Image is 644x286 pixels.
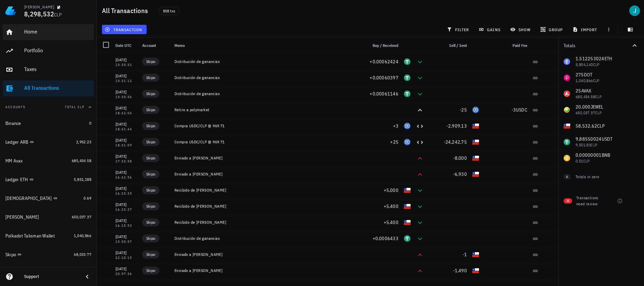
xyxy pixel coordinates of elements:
span: +5,400 [384,203,399,209]
div: [DATE] [115,153,137,160]
div: Totals in zero [576,174,625,180]
span: +5,400 [384,219,399,225]
div: [DATE] [115,233,137,240]
div: 16:42:56 [115,176,137,179]
span: Skipo [146,187,155,194]
a: [PERSON_NAME] 650,037.37 [3,209,94,225]
span: -8,000 [453,155,467,161]
span: -1 [463,252,467,258]
div: MM Avax [5,158,23,164]
span: Paid Fee [513,43,527,48]
button: show [507,25,535,34]
div: [DATE] [115,249,137,256]
a: Ledger ARB 2,952.23 [3,134,94,150]
div: Recibido de [PERSON_NAME] [174,204,356,209]
div: Enviado a [PERSON_NAME] [174,155,356,161]
div: CLP-icon [472,171,479,177]
div: Home [24,28,91,35]
a: Skipo 68,033.77 [3,246,94,263]
span: -2,909.13 [446,123,467,129]
div: [DATE] [115,201,137,208]
div: CLP-icon [404,219,411,226]
span: 6 [566,174,568,180]
div: 15:30:57 [115,240,137,243]
div: Memo [172,38,358,54]
div: 20:57:36 [115,272,137,276]
div: 15:30:56 [115,95,137,99]
div: Compra USDC/CLP @ 969.71 [174,139,356,145]
div: [DATE] [115,169,137,176]
span: Skipo [146,74,155,81]
span: Buy / Received [373,43,398,48]
span: transaction [106,27,142,32]
button: group [537,25,567,34]
div: 15:30:52 [115,63,137,67]
span: +0.00062424 [370,59,398,65]
span: 685,454.58 [72,158,91,163]
button: AccountsTotal CLP [3,99,94,115]
div: Recibido de [PERSON_NAME] [174,220,356,225]
div: avatar [629,5,640,16]
button: Totals [558,38,644,54]
span: +0.00061146 [370,91,398,97]
button: gains [476,25,504,34]
div: 16:23:35 [115,192,137,195]
span: +0.0006433 [373,235,399,241]
span: Skipo [146,58,155,65]
div: [PERSON_NAME] [5,214,39,220]
div: [DATE] [115,185,137,192]
span: Date UTC [115,43,131,48]
h1: All Transactions [102,5,151,16]
div: USDC-icon [472,106,479,113]
span: Skipo [146,139,155,145]
div: [DATE] [115,73,137,79]
span: +25 [390,139,398,145]
div: Account [140,38,172,54]
span: Sell / Sent [449,43,467,48]
span: import [574,27,597,32]
span: 0 [89,121,91,126]
span: -6,930 [453,171,467,177]
div: Recibido de [PERSON_NAME] [174,188,356,193]
div: 17:33:58 [115,160,137,163]
div: [DATE] [115,57,137,63]
div: USDT-icon [404,58,411,65]
div: Sell / Sent [427,38,470,54]
div: CLP-icon [404,187,411,194]
div: Distribución de ganancias [174,236,356,241]
div: 18:41:44 [115,128,137,131]
div: [DATE] [115,105,137,112]
div: Portfolio [24,47,91,54]
div: Enviado a [PERSON_NAME] [174,171,356,177]
div: USDT-icon [404,74,411,81]
a: Polkadot Talisman Wallet 1,040,866 [3,228,94,244]
span: Memo [174,43,185,48]
div: [DATE] [115,266,137,272]
span: 5,851,188 [74,177,91,182]
div: Distribución de ganancias [174,75,356,80]
span: -3 [512,107,516,113]
span: Skipo [146,123,155,129]
div: Buy / Received [358,38,401,54]
span: Skipo [146,155,155,161]
div: All Transactions [24,85,91,91]
div: Distribución de ganancias [174,59,356,64]
span: +0.00060397 [370,75,398,81]
button: filter [444,25,473,34]
div: CLP-icon [472,251,479,258]
div: Taxes [24,66,91,72]
div: USDT-icon [404,90,411,97]
div: Enviado a [PERSON_NAME] [174,252,356,257]
span: Skipo [146,251,155,258]
img: LedgiFi [5,5,16,16]
div: [DATE] [115,121,137,128]
span: Skipo [146,235,155,242]
span: 650,037.37 [72,214,91,219]
span: Account [142,43,156,48]
span: Skipo [146,106,155,113]
span: +3 [393,123,399,129]
span: -25 [460,107,467,113]
button: transaction [102,25,147,34]
div: 16:15:53 [115,224,137,227]
div: CLP-icon [472,123,479,129]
